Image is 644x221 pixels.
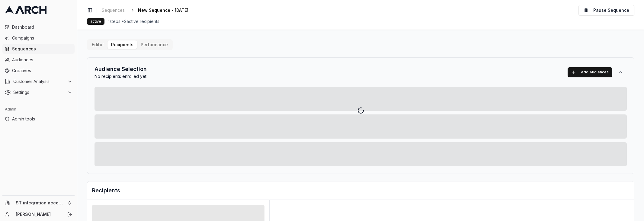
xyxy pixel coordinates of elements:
[12,116,72,122] span: Admin tools
[12,35,72,41] span: Campaigns
[2,88,75,97] button: Settings
[2,22,75,32] a: Dashboard
[12,57,72,63] span: Audiences
[2,44,75,54] a: Sequences
[12,68,72,74] span: Creatives
[12,24,72,30] span: Dashboard
[66,210,74,219] button: Log out
[13,78,65,85] span: Customer Analysis
[16,200,65,206] span: ST integration account
[2,104,75,114] div: Admin
[2,114,75,124] a: Admin tools
[12,46,72,52] span: Sequences
[16,211,61,217] a: [PERSON_NAME]
[2,198,75,208] button: ST integration account
[2,66,75,75] a: Creatives
[13,89,65,95] span: Settings
[2,55,75,65] a: Audiences
[2,77,75,86] button: Customer Analysis
[2,33,75,43] a: Campaigns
